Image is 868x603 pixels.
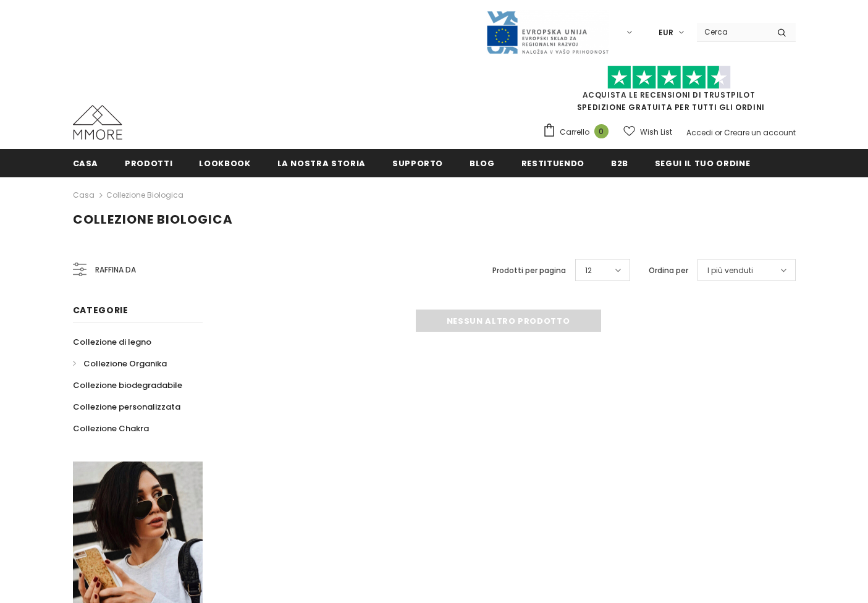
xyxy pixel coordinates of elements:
[623,121,672,143] a: Wish List
[106,190,183,200] a: Collezione biologica
[486,10,609,55] img: Javni Razpis
[659,27,673,39] span: EUR
[470,158,495,169] span: Blog
[707,264,753,277] span: I più venduti
[73,353,167,374] a: Collezione Organika
[125,149,172,177] a: Prodotti
[199,158,250,169] span: Lookbook
[686,127,713,138] a: Accedi
[73,401,180,413] span: Collezione personalizzata
[521,158,584,169] span: Restituendo
[542,71,796,112] span: SPEDIZIONE GRATUITA PER TUTTI GLI ORDINI
[73,304,129,316] span: Categorie
[73,331,151,353] a: Collezione di legno
[724,127,796,138] a: Creare un account
[715,127,722,138] span: or
[73,374,182,396] a: Collezione biodegradabile
[73,379,182,391] span: Collezione biodegradabile
[73,396,180,418] a: Collezione personalizzata
[560,126,589,138] span: Carrello
[73,336,151,348] span: Collezione di legno
[655,158,750,169] span: Segui il tuo ordine
[73,158,99,169] span: Casa
[607,65,731,90] img: Fidati di Pilot Stars
[583,90,756,100] a: Acquista le recensioni di TrustPilot
[486,27,609,37] a: Javni Razpis
[83,358,167,369] span: Collezione Organika
[611,149,628,177] a: B2B
[697,23,768,41] input: Search Site
[492,264,566,277] label: Prodotti per pagina
[470,149,495,177] a: Blog
[655,149,750,177] a: Segui il tuo ordine
[594,124,609,138] span: 0
[199,149,250,177] a: Lookbook
[73,188,95,203] a: Casa
[125,158,172,169] span: Prodotti
[611,158,628,169] span: B2B
[521,149,584,177] a: Restituendo
[73,418,149,439] a: Collezione Chakra
[542,123,615,141] a: Carrello 0
[73,211,233,228] span: Collezione biologica
[640,126,672,138] span: Wish List
[95,263,136,277] span: Raffina da
[73,105,122,140] img: Casi MMORE
[585,264,592,277] span: 12
[277,158,366,169] span: La nostra storia
[277,149,366,177] a: La nostra storia
[649,264,688,277] label: Ordina per
[73,149,99,177] a: Casa
[392,158,443,169] span: supporto
[392,149,443,177] a: supporto
[73,423,149,434] span: Collezione Chakra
